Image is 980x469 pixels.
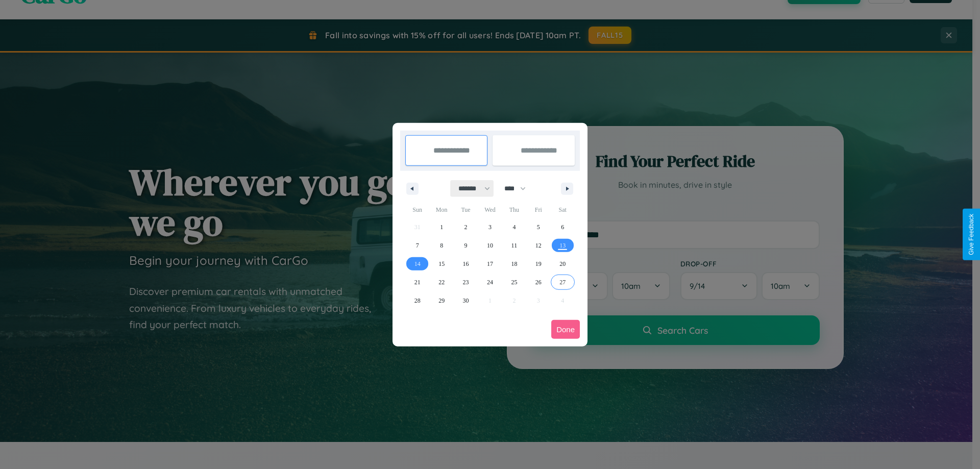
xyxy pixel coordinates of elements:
[405,255,429,273] button: 14
[429,236,453,255] button: 8
[487,255,493,273] span: 17
[416,236,419,255] span: 7
[526,273,550,291] button: 26
[429,291,453,310] button: 29
[487,273,493,291] span: 24
[535,255,542,273] span: 19
[405,202,429,218] span: Sun
[478,202,502,218] span: Wed
[438,291,445,310] span: 29
[454,236,478,255] button: 9
[551,218,575,236] button: 6
[488,218,492,236] span: 3
[502,273,526,291] button: 25
[478,218,502,236] button: 3
[502,202,526,218] span: Thu
[405,236,429,255] button: 7
[454,291,478,310] button: 30
[438,255,445,273] span: 15
[502,218,526,236] button: 4
[526,236,550,255] button: 12
[551,236,575,255] button: 13
[559,273,566,291] span: 27
[454,202,478,218] span: Tue
[968,214,975,255] div: Give Feedback
[551,255,575,273] button: 20
[463,273,469,291] span: 23
[551,273,575,291] button: 27
[511,255,517,273] span: 18
[559,236,566,255] span: 13
[429,255,453,273] button: 15
[511,236,518,255] span: 11
[405,291,429,310] button: 28
[526,218,550,236] button: 5
[526,255,550,273] button: 19
[464,236,468,255] span: 9
[463,255,469,273] span: 16
[464,218,468,236] span: 2
[478,255,502,273] button: 17
[478,236,502,255] button: 10
[454,255,478,273] button: 16
[502,236,526,255] button: 11
[502,255,526,273] button: 18
[551,320,580,339] button: Done
[429,273,453,291] button: 22
[454,273,478,291] button: 23
[440,218,443,236] span: 1
[405,273,429,291] button: 21
[487,236,493,255] span: 10
[478,273,502,291] button: 24
[440,236,443,255] span: 8
[463,291,469,310] span: 30
[535,273,542,291] span: 26
[537,218,540,236] span: 5
[551,202,575,218] span: Sat
[414,273,421,291] span: 21
[561,218,564,236] span: 6
[414,291,421,310] span: 28
[414,255,421,273] span: 14
[429,202,453,218] span: Mon
[559,255,566,273] span: 20
[512,218,516,236] span: 4
[511,273,517,291] span: 25
[429,218,453,236] button: 1
[535,236,542,255] span: 12
[454,218,478,236] button: 2
[526,202,550,218] span: Fri
[438,273,445,291] span: 22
